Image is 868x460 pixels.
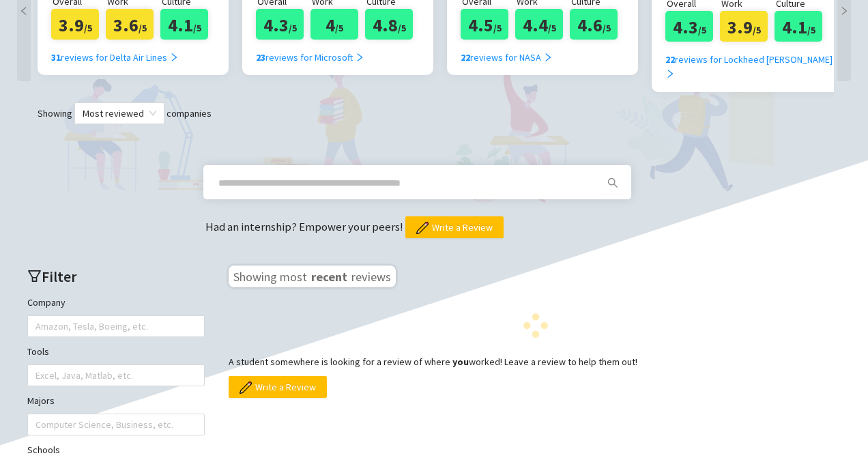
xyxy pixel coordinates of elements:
[753,24,761,36] span: /5
[51,40,179,65] a: 31reviews for Delta Air Lines right
[255,379,316,394] span: Write a Review
[27,344,49,359] label: Tools
[720,11,768,42] div: 3.9
[698,24,706,36] span: /5
[229,265,396,287] h3: Showing most reviews
[570,9,618,40] div: 4.6
[51,51,61,63] b: 31
[256,50,364,65] div: reviews for Microsoft
[310,267,349,283] span: recent
[837,6,851,16] span: right
[205,219,405,234] span: Had an internship? Empower your peers!
[84,22,92,34] span: /5
[807,24,815,36] span: /5
[229,376,327,398] button: Write a Review
[289,22,297,34] span: /5
[51,9,99,40] div: 3.9
[461,50,553,65] div: reviews for NASA
[106,9,154,40] div: 3.6
[17,6,31,16] span: left
[27,295,66,310] label: Company
[603,22,611,34] span: /5
[665,11,713,42] div: 4.3
[548,22,556,34] span: /5
[229,354,843,369] p: A student somewhere is looking for a review of where worked! Leave a review to help them out!
[256,51,265,63] b: 23
[461,9,508,40] div: 4.5
[603,177,623,188] span: search
[602,172,624,194] button: search
[240,382,252,394] img: pencil.png
[515,9,563,40] div: 4.4
[310,9,358,40] div: 4
[665,53,675,66] b: 22
[398,22,406,34] span: /5
[461,51,470,63] b: 22
[452,356,469,368] b: you
[14,102,854,124] div: Showing companies
[51,50,179,65] div: reviews for Delta Air Lines
[27,442,60,457] label: Schools
[493,22,502,34] span: /5
[27,265,205,288] h2: Filter
[665,42,839,82] a: 22reviews for Lockheed [PERSON_NAME] right
[193,22,201,34] span: /5
[665,52,839,82] div: reviews for Lockheed [PERSON_NAME]
[775,11,822,42] div: 4.1
[83,103,156,124] span: Most reviewed
[160,9,208,40] div: 4.1
[27,393,55,408] label: Majors
[256,40,364,65] a: 23reviews for Microsoft right
[461,40,553,65] a: 22reviews for NASA right
[543,53,553,62] span: right
[27,269,42,283] span: filter
[665,69,675,78] span: right
[416,222,429,234] img: pencil.png
[256,9,304,40] div: 4.3
[365,9,413,40] div: 4.8
[432,220,493,235] span: Write a Review
[139,22,147,34] span: /5
[405,216,504,238] button: Write a Review
[169,53,179,62] span: right
[35,367,38,384] input: Tools
[335,22,343,34] span: /5
[355,53,364,62] span: right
